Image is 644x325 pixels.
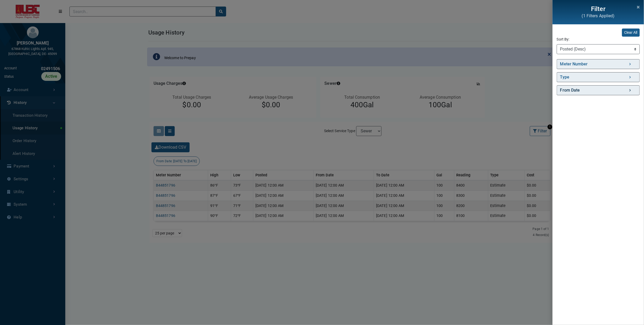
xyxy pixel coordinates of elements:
[635,1,642,12] button: Close
[557,72,640,82] a: Type
[559,5,638,13] h2: Filter
[557,37,570,42] label: Sort By:
[557,59,640,69] a: Meter Number
[622,29,640,37] button: Clear All
[557,85,640,95] a: From Date
[559,13,638,19] p: (1 Filters Applied)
